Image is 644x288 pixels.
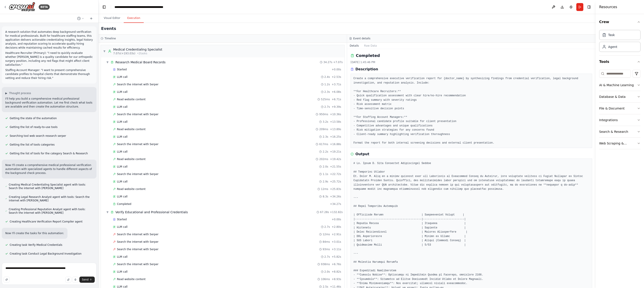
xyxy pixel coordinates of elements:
[599,83,634,87] div: AI & Machine Learning
[79,277,95,283] button: Send
[599,68,640,153] div: Tools
[599,79,640,91] button: AI & Machine Learning
[599,129,628,134] div: Search & Research
[330,187,341,191] span: + 25.83s
[5,163,93,175] p: Now I'll create a comprehensive medical professional verification automation with specialized age...
[5,68,93,80] p: Staffing Account Manager: "I want to present comprehensive candidate profiles to hospital clients...
[323,233,330,236] span: 12ms
[324,255,330,259] span: 2.7s
[106,60,109,64] span: ▼
[117,113,158,116] span: Search the internet with Serper
[608,33,615,37] div: Task
[330,172,341,176] span: + 22.72s
[324,90,330,94] span: 2.3s
[332,248,341,251] span: + 3.11s
[332,68,341,71] span: + 0.00s
[599,126,640,137] button: Search & Research
[10,125,58,129] span: Getting the list of ready-to-use tools
[330,128,341,131] span: + 13.89s
[332,90,341,94] span: + 6.08s
[75,16,86,21] button: Switch to previous chat
[117,75,127,79] span: LLM call
[347,43,362,49] button: Details
[599,28,640,55] div: Crew
[599,138,640,149] button: Web Scraping & Browsing
[321,98,330,101] span: 525ms
[586,4,592,10] button: Hide right sidebar
[9,195,93,202] span: Creating Legal Research Analyst agent with tools: Search the internet with [PERSON_NAME]
[332,225,341,229] span: + 2.80s
[330,113,341,116] span: + 10.36s
[9,183,93,190] span: Creating Medical Credentialing Specialist agent with tools: Search the internet with [PERSON_NAME]
[330,195,341,198] span: + 34.26s
[599,106,625,111] div: File & Document
[330,165,341,168] span: + 21.55s
[117,172,158,176] span: Search the internet with Serper
[333,60,343,64] span: + 7.07s
[117,277,146,281] span: Read website content
[599,114,640,126] button: Integrations
[330,135,341,139] span: + 16.25s
[599,118,618,122] div: Integrations
[117,240,158,244] span: Search the internet with Serper
[332,262,341,266] span: + 6.76s
[320,210,329,214] span: 67.28s
[88,16,95,21] button: Start a new chat
[332,105,341,109] span: + 9.39s
[324,75,330,79] span: 2.4s
[117,150,127,153] span: LLM call
[100,14,124,23] button: Visual Editor
[9,208,93,215] span: Creating Professional Reputation Analyst agent with tools: Search the internet with [PERSON_NAME]
[124,14,144,23] button: Execution
[608,45,617,49] div: Agent
[39,4,50,10] div: BETA
[332,83,341,86] span: + 3.71s
[332,218,341,221] span: + 0.00s
[356,53,380,59] h2: Completed
[9,2,35,12] img: Logo
[117,165,127,168] span: LLM call
[353,77,589,145] pre: Create a comprehensive executive verification report for {doctor_name} by synthesizing findings f...
[10,220,82,223] span: Creating Healthcare Verification Report Compiler agent
[5,91,7,95] span: ▶
[599,103,640,114] button: File & Document
[117,218,127,221] span: Started
[117,105,127,109] span: LLM call
[72,277,78,283] button: Click to speak your automation idea
[330,157,341,161] span: + 19.42s
[323,135,328,139] span: 2.3s
[10,117,57,120] span: Getting the state of the automation
[10,261,70,264] span: Creating task Analyze Professional Reputation
[355,151,369,157] h3: Output
[117,135,127,139] span: LLM call
[115,210,188,214] span: Verify Educational and Professional Credentials
[599,95,626,99] div: Database & Data
[599,91,640,102] button: Database & Data
[332,98,341,101] span: + 6.71s
[5,30,93,50] p: A research solution that automates deep background verification for medical professionals. Built ...
[117,202,131,206] span: Completed
[332,240,341,244] span: + 3.01s
[351,60,592,64] div: [DATE] 1:45:46 PM
[324,105,330,109] span: 2.7s
[353,37,370,40] h3: Event details
[117,180,127,183] span: LLM call
[332,270,341,273] span: + 8.82s
[323,120,328,124] span: 3.2s
[321,262,330,266] span: 938ms
[599,16,640,28] button: Crew
[5,51,93,67] p: Healthcare Recruiter (Primary): "I need to quickly evaluate whether [PERSON_NAME] is a quality ca...
[355,67,378,72] h3: Description
[599,4,617,10] h4: Resources
[332,255,341,259] span: + 5.82s
[319,113,328,116] span: 950ms
[323,240,330,244] span: 84ms
[323,195,328,198] span: 8.3s
[117,270,127,273] span: LLM call
[324,270,330,273] span: 2.0s
[324,83,330,86] span: 1.2s
[117,225,127,229] span: LLM call
[103,49,106,53] span: ▼
[117,120,127,124] span: LLM call
[9,91,31,95] span: Thought process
